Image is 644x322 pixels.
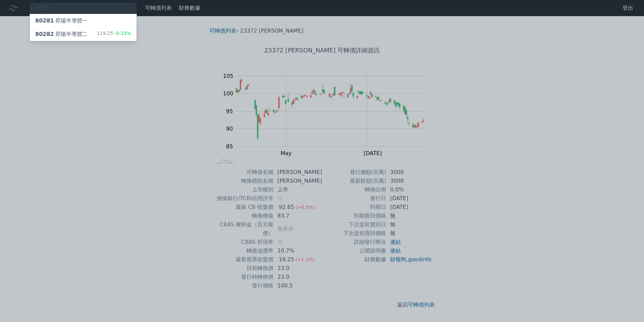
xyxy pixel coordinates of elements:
span: -0.15% [113,31,131,36]
div: 119.25 [97,30,131,38]
a: 80282昇陽半導體二 119.25-0.15% [30,28,137,41]
div: 昇陽半導體一 [35,17,88,25]
span: 80281 [35,17,54,24]
a: 80281昇陽半導體一 [30,14,137,28]
span: 80282 [35,31,54,37]
div: 昇陽半導體二 [35,30,88,38]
